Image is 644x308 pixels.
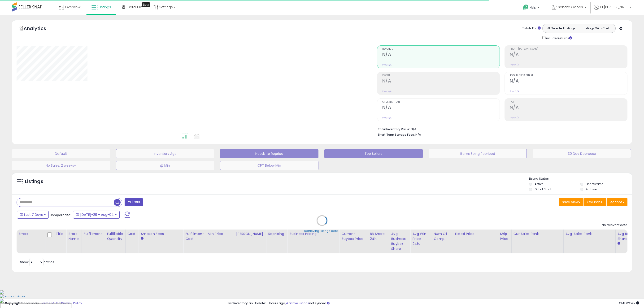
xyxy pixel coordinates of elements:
h2: N/A [382,52,500,58]
span: Help [530,5,536,9]
button: 30 Day Decrease [533,149,631,158]
small: Prev: N/A [510,116,519,119]
span: N/A [415,132,421,137]
small: Prev: N/A [382,63,392,66]
div: Tooltip anchor [142,2,150,7]
span: Listings [99,5,111,9]
span: ROI [510,101,627,103]
button: Default [12,149,110,158]
small: Prev: N/A [510,63,519,66]
span: DataHub [127,5,142,9]
li: N/A [378,126,624,132]
small: Prev: N/A [382,90,392,93]
span: Profit [382,74,500,77]
button: Inventory Age [116,149,214,158]
span: Profit [PERSON_NAME] [510,48,627,50]
small: Prev: N/A [382,116,392,119]
button: No Sales, 2 weeks+ [12,161,110,170]
a: Hi [PERSON_NAME] [594,5,632,15]
small: Prev: N/A [510,90,519,93]
h2: N/A [382,105,500,111]
button: Top Sellers [324,149,423,158]
span: Revenue [382,48,500,50]
span: Overview [65,5,80,9]
i: Get Help [523,4,529,10]
span: Sahara Goods [558,5,583,9]
div: Totals For [522,26,541,31]
b: Total Inventory Value: [378,127,410,131]
h2: N/A [382,78,500,85]
span: Ordered Items [382,101,500,103]
span: Hi [PERSON_NAME] [600,5,628,9]
div: Include Returns [539,35,578,41]
button: All Selected Listings [544,25,579,31]
a: Help [519,1,544,15]
span: Avg. Buybox Share [510,74,627,77]
h5: Analytics [24,25,55,33]
h2: N/A [510,78,627,85]
button: Listings With Cost [579,25,614,31]
button: Items Being Repriced [429,149,527,158]
div: Retrieving listings data.. [304,229,340,233]
button: CPT Below Min [220,161,318,170]
b: Short Term Storage Fees: [378,133,415,137]
button: Needs to Reprice [220,149,318,158]
h2: N/A [510,52,627,58]
h2: N/A [510,105,627,111]
button: @ Min [116,161,214,170]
